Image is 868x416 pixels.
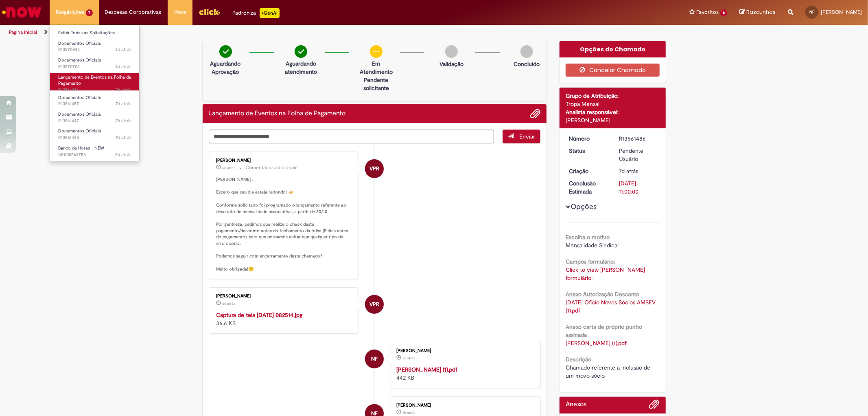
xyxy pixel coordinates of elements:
span: SR000569756 [58,152,131,158]
span: Banco de Horas - NEW [58,145,104,151]
span: R13561486 [58,87,131,93]
span: Requisições [56,8,84,16]
span: NF [371,349,378,369]
time: 24/09/2025 08:29:24 [116,87,131,93]
a: Aberto R13561457 : Documentos Oficiais [50,93,140,108]
div: [PERSON_NAME] [396,403,532,408]
a: Aberto R13570703 : Documentos Oficiais [50,56,140,71]
div: R13561486 [619,134,657,143]
b: Descrição [566,356,591,363]
span: Documentos Oficiais [58,111,101,117]
div: [PERSON_NAME] [216,158,352,163]
p: Validação [439,60,464,68]
span: 4d atrás [115,46,131,53]
dt: Número [563,134,613,143]
span: NF [809,9,814,15]
button: Adicionar anexos [649,399,660,414]
div: Vanessa Paiva Ribeiro [365,159,384,178]
span: More [174,8,186,16]
span: 7d atrás [619,167,638,175]
p: Concluído [514,60,540,68]
a: Exibir Todas as Solicitações [50,29,140,37]
span: 7d atrás [116,101,131,107]
div: Nicole Flausino Fratoni [365,350,384,368]
span: 7 [86,9,93,16]
div: Analista responsável: [566,108,660,116]
time: 24/09/2025 08:28:38 [402,356,415,361]
textarea: Digite sua mensagem aqui... [209,130,494,143]
p: Aguardando Aprovação [206,59,245,76]
time: 23/09/2025 11:15:29 [115,152,131,158]
span: Documentos Oficiais [58,40,101,46]
dt: Status [563,147,613,155]
a: Página inicial [9,29,37,35]
span: 6 [720,9,727,16]
span: R13570843 [58,46,131,53]
img: click_logo_yellow_360x200.png [199,6,221,18]
a: Download de CESAR LUIZ DE SOUZA COSTA (1).pdf [566,339,627,347]
span: Enviar [519,133,535,140]
span: 7d atrás [116,87,131,93]
a: [PERSON_NAME] (1).pdf [396,366,457,373]
div: Grupo de Atribuição: [566,92,660,100]
div: [PERSON_NAME] [566,116,660,124]
p: Aguardando atendimento [281,59,321,76]
time: 25/09/2025 08:26:40 [223,165,236,170]
span: 7d atrás [402,410,415,415]
div: [DATE] 11:00:00 [619,179,657,196]
strong: Captura de tela [DATE] 082514.jpg [216,311,303,319]
span: Mensalidade Sindical [566,242,619,249]
span: 6d atrás [223,165,236,170]
button: Cancelar Chamado [566,64,660,77]
img: circle-minus.png [370,45,383,58]
a: Aberto R13561486 : Lançamento de Eventos na Folha de Pagamento [50,73,140,90]
span: 4d atrás [115,64,131,70]
p: Em Atendimento [356,59,396,76]
ul: Trilhas de página [6,25,573,40]
span: Rascunhos [746,8,776,16]
time: 24/09/2025 08:11:54 [116,134,131,141]
span: 7d atrás [402,356,415,361]
span: [PERSON_NAME] [821,9,862,15]
img: ServiceNow [1,4,43,20]
img: img-circle-grey.png [520,45,533,58]
span: Despesas Corporativas [105,8,162,16]
img: check-circle-green.png [219,45,232,58]
a: Aberto SR000569756 : Banco de Horas - NEW [50,144,140,159]
span: Documentos Oficiais [58,128,101,134]
dt: Criação [563,167,613,175]
div: Padroniza [233,8,280,18]
span: 6d atrás [223,301,236,306]
b: Anexo Autorização Desconto [566,291,639,298]
span: Chamado referente a inclusão de um movo sócio. [566,364,652,379]
div: 442 KB [396,365,532,382]
b: Campos formulário: [566,258,615,265]
span: VPR [370,295,379,314]
p: [PERSON_NAME] . Espero que seu dia esteja redondo! 🍻 Conforme solicitado foi programado o lançame... [216,176,352,273]
span: Documentos Oficiais [58,57,101,63]
span: R13570703 [58,64,131,70]
div: 24/09/2025 08:29:22 [619,167,657,175]
div: [PERSON_NAME] [216,294,352,299]
b: Escolha o motivo [566,233,610,241]
div: [PERSON_NAME] [396,348,532,353]
span: 7d atrás [116,134,131,141]
time: 24/09/2025 08:28:35 [402,410,415,415]
div: Pendente Usuário [619,147,657,163]
span: R13561457 [58,101,131,107]
div: Opções do Chamado [560,41,666,57]
a: Click to view [PERSON_NAME] formulário: [566,266,645,282]
ul: Requisições [50,24,140,161]
b: Anexo carta de próprio punho assinada [566,323,642,339]
h2: Lançamento de Eventos na Folha de Pagamento Histórico de tíquete [209,110,346,117]
span: Documentos Oficiais [58,95,101,101]
time: 26/09/2025 14:29:57 [115,46,131,53]
a: Aberto R13570843 : Documentos Oficiais [50,39,140,54]
img: check-circle-green.png [295,45,307,58]
span: R13561435 [58,134,131,141]
a: Aberto R13561447 : Documentos Oficiais [50,110,140,125]
span: 7d atrás [116,118,131,124]
span: Lançamento de Eventos na Folha de Pagamento [58,74,131,87]
a: Rascunhos [739,9,776,16]
button: Adicionar anexos [530,108,540,119]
